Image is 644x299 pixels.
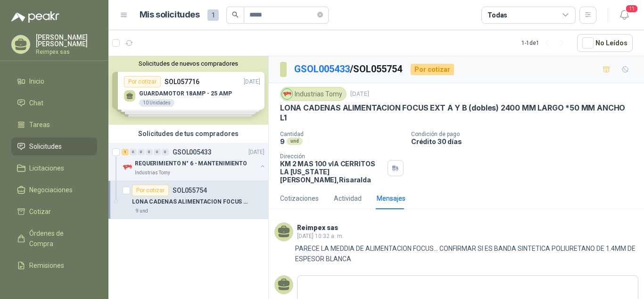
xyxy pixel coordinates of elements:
p: [DATE] [248,148,264,157]
span: Chat [29,98,43,108]
a: Remisiones [11,256,97,274]
p: LONA CADENAS ALIMENTACION FOCUS EXT A Y B (dobles) 2400 MM LARGO *50 MM ANCHO L1 [280,103,633,123]
p: / SOL055754 [294,62,403,77]
p: KM 2 MAS 100 vIA CERRITOS LA [US_STATE] [PERSON_NAME] , Risaralda [280,160,384,184]
div: 1 [122,149,129,155]
div: Por cotizar [132,185,169,196]
div: Solicitudes de tus compradores [108,125,268,143]
a: GSOL005433 [294,63,350,75]
p: [PERSON_NAME] [PERSON_NAME] [36,34,97,47]
p: Condición de pago [411,131,640,137]
div: Industrias Tomy [280,87,347,101]
p: Industrias Tomy [135,169,170,177]
div: Mensajes [377,193,405,204]
span: Cotizar [29,206,51,217]
div: Cotizaciones [280,193,319,204]
span: Licitaciones [29,163,64,173]
a: Negociaciones [11,181,97,199]
h1: Mis solicitudes [140,8,200,22]
div: und [287,137,303,145]
span: search [232,11,239,18]
span: Negociaciones [29,185,73,195]
button: 11 [616,7,633,24]
a: Tareas [11,116,97,134]
img: Company Logo [122,162,133,173]
span: Remisiones [29,260,64,271]
img: Company Logo [282,89,292,99]
p: LONA CADENAS ALIMENTACION FOCUS EXT A Y B (dobles) 2400 MM LARGO *50 MM ANCHO L1 [132,197,249,206]
img: Logo peakr [11,11,59,23]
p: Cantidad [280,131,404,137]
a: 1 0 0 0 0 0 GSOL005433[DATE] Company LogoREQUERIMIENTO N° 6 - MANTENIMIENTOIndustrias Tomy [122,146,266,177]
span: 1 [207,9,219,21]
p: SOL055754 [173,187,207,194]
span: close-circle [317,12,323,17]
a: Solicitudes [11,137,97,155]
a: Por cotizarSOL055754LONA CADENAS ALIMENTACION FOCUS EXT A Y B (dobles) 2400 MM LARGO *50 MM ANCHO... [108,181,268,219]
div: Solicitudes de nuevos compradoresPor cotizarSOL057716[DATE] GUARDAMOTOR 18AMP - 25 AMP10 Unidades... [108,56,268,125]
p: 9 [280,137,285,145]
div: 1 - 1 de 1 [521,35,570,51]
div: 0 [138,149,145,155]
div: 0 [162,149,169,155]
div: 0 [154,149,161,155]
p: Dirección [280,153,384,160]
a: Licitaciones [11,159,97,177]
a: Órdenes de Compra [11,224,97,253]
p: REQUERIMIENTO N° 6 - MANTENIMIENTO [135,159,247,168]
span: Tareas [29,120,50,130]
div: 0 [146,149,153,155]
a: Cotizar [11,203,97,221]
p: PARECE LA MEDDIA DE ALIMENTACION FOCUS... CONFIRMAR SI ES BANDA SINTETICA POLIURETANO DE 1.4MM DE... [295,243,638,264]
span: [DATE] 10:32 a. m. [297,233,344,239]
span: Inicio [29,76,44,86]
a: Inicio [11,72,97,90]
h3: Reimpex sas [297,225,338,231]
a: Chat [11,94,97,112]
p: [DATE] [350,90,369,99]
div: Actividad [334,193,362,204]
div: 9 und [132,207,152,215]
span: 11 [625,4,638,13]
div: Todas [487,10,507,20]
span: close-circle [317,10,323,19]
div: Por cotizar [411,64,454,75]
p: Reimpex sas [36,49,97,55]
div: 0 [130,149,137,155]
p: Crédito 30 días [411,137,640,145]
button: No Leídos [577,34,633,52]
span: Órdenes de Compra [29,228,88,249]
span: Solicitudes [29,141,62,152]
p: GSOL005433 [173,149,212,155]
button: Solicitudes de nuevos compradores [112,60,264,67]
